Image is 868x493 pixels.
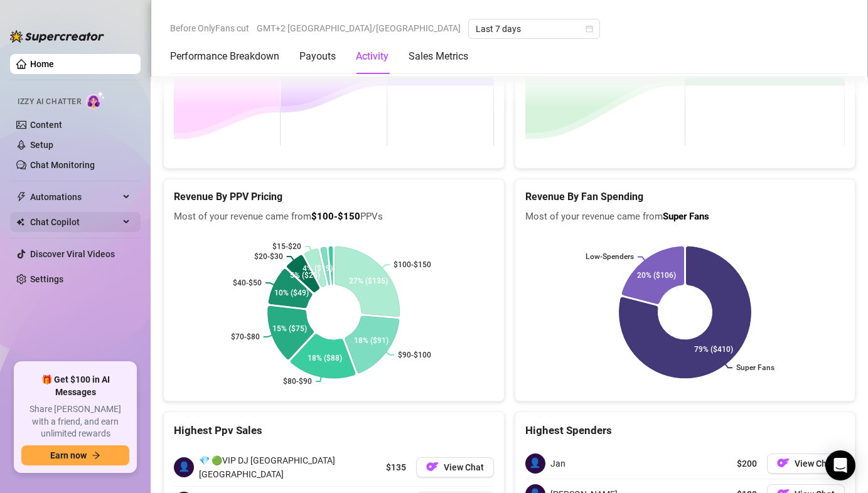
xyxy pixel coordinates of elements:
[525,209,845,225] span: Most of your revenue came from
[299,49,336,64] div: Payouts
[92,451,100,460] span: arrow-right
[257,19,461,38] span: GMT+2 [GEOGRAPHIC_DATA]/[GEOGRAPHIC_DATA]
[30,212,119,232] span: Chat Copilot
[795,459,835,469] span: View Chat
[476,19,592,38] span: Last 7 days
[550,457,565,470] span: Jan
[174,422,494,439] div: Highest Ppv Sales
[394,260,431,269] text: $100-$150
[663,211,709,222] b: Super Fans
[398,351,431,359] text: $90-$100
[416,457,494,477] button: OFView Chat
[30,187,119,207] span: Automations
[170,19,249,38] span: Before OnlyFans cut
[30,249,115,259] a: Discover Viral Videos
[16,218,24,226] img: Chat Copilot
[86,91,105,109] img: AI Chatter
[233,278,262,287] text: $40-$50
[283,377,312,386] text: $80-$90
[356,49,388,64] div: Activity
[231,332,260,341] text: $70-$80
[30,274,63,284] a: Settings
[21,445,129,465] button: Earn nowarrow-right
[199,453,381,481] span: 💎 🟢VIP DJ [GEOGRAPHIC_DATA] [GEOGRAPHIC_DATA]
[737,457,757,470] span: $200
[426,460,439,473] img: OF
[767,453,845,474] button: OFView Chat
[409,49,468,64] div: Sales Metrics
[170,49,279,64] div: Performance Breakdown
[386,460,406,474] span: $135
[174,189,494,204] h5: Revenue By PPV Pricing
[30,160,95,170] a: Chat Monitoring
[311,211,360,222] b: $100-$150
[18,96,81,108] span: Izzy AI Chatter
[16,192,26,202] span: thunderbolt
[525,422,845,439] div: Highest Spenders
[586,252,634,261] text: Low-Spenders
[736,363,774,372] text: Super Fans
[777,457,790,469] img: OF
[525,189,845,204] h5: Revenue By Fan Spending
[50,450,87,460] span: Earn now
[30,120,62,130] a: Content
[30,140,53,150] a: Setup
[10,30,104,43] img: logo-BBDzfeDw.svg
[21,403,129,440] span: Share [PERSON_NAME] with a friend, and earn unlimited rewards
[21,374,129,398] span: 🎁 Get $100 in AI Messages
[586,25,593,33] span: calendar
[525,453,545,474] span: 👤
[272,242,301,251] text: $15-$20
[254,252,283,261] text: $20-$30
[30,59,54,69] a: Home
[825,450,855,480] div: Open Intercom Messenger
[174,457,194,477] span: 👤
[174,209,494,225] span: Most of your revenue came from PPVs
[444,462,484,472] span: View Chat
